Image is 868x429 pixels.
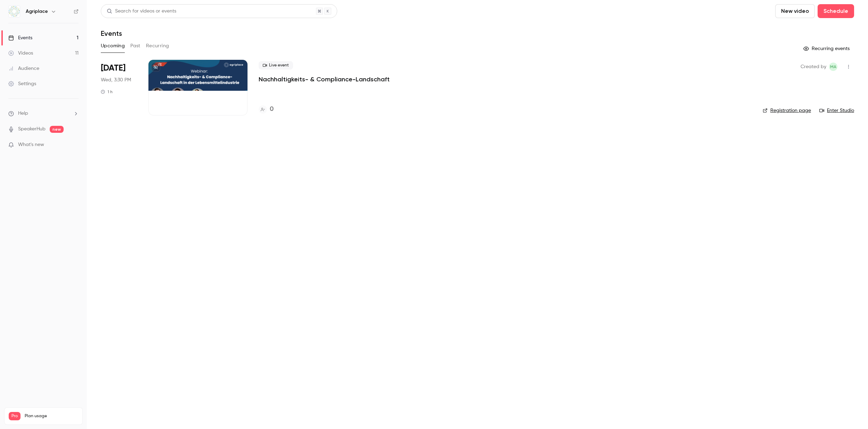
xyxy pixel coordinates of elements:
span: Live event [259,61,293,70]
span: new [50,126,64,133]
button: Recurring [146,40,169,51]
div: Oct 29 Wed, 3:30 PM (Europe/Amsterdam) [101,60,137,115]
a: SpeakerHub [18,126,46,133]
a: Enter Studio [819,107,854,114]
iframe: Noticeable Trigger [70,142,79,148]
div: Videos [8,50,33,57]
h1: Events [101,29,122,38]
span: Wed, 3:30 PM [101,76,131,83]
a: Nachhaltigkeits- & Compliance-Landschaft [259,75,390,83]
button: Recurring events [800,43,854,54]
button: Schedule [818,4,854,18]
img: Agriplace [9,6,20,17]
button: Past [130,40,140,51]
div: 1 h [101,89,113,95]
button: Upcoming [101,40,125,51]
a: Registration page [763,107,811,114]
span: What's new [18,141,44,148]
span: Pro [9,412,21,420]
div: Events [8,34,32,41]
div: Search for videos or events [107,8,176,15]
span: Created by [801,63,826,71]
span: Marketing Agriplace [829,63,837,71]
a: 0 [259,105,274,114]
span: Help [18,110,28,117]
li: help-dropdown-opener [8,110,79,117]
button: New video [775,4,815,18]
h6: Agriplace [26,8,48,15]
h4: 0 [270,105,274,114]
div: Settings [8,80,36,87]
span: [DATE] [101,63,125,74]
div: Audience [8,65,39,72]
span: Plan usage [25,413,78,419]
span: MA [830,63,836,71]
